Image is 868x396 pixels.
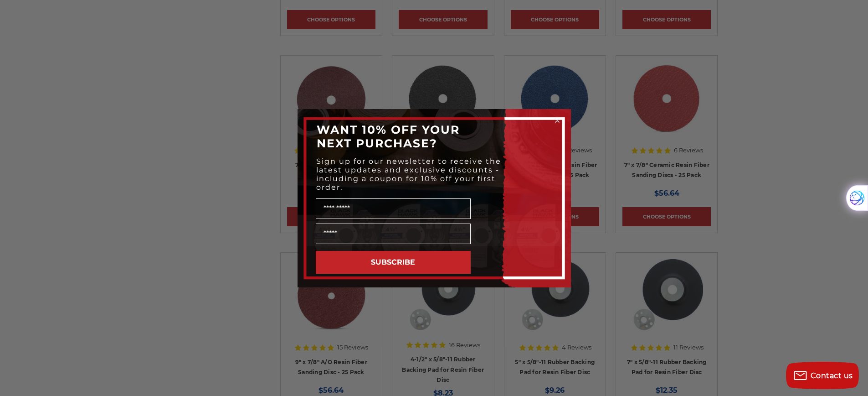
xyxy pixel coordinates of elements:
button: Close dialog [553,116,562,125]
span: Contact us [811,371,853,380]
input: Email [316,224,471,244]
span: Sign up for our newsletter to receive the latest updates and exclusive discounts - including a co... [316,157,501,192]
button: Contact us [786,362,859,389]
span: WANT 10% OFF YOUR NEXT PURCHASE? [317,123,460,150]
button: SUBSCRIBE [316,251,471,274]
